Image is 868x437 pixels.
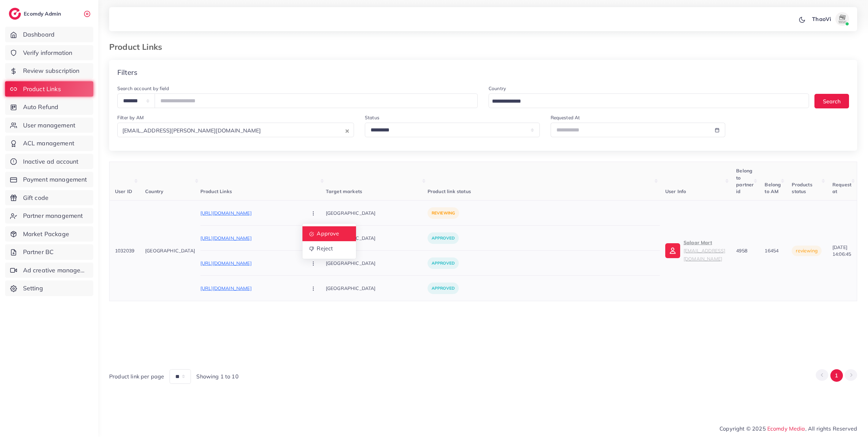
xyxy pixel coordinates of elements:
[200,259,302,267] p: [URL][DOMAIN_NAME]
[121,126,262,136] span: [EMAIL_ADDRESS][PERSON_NAME][DOMAIN_NAME]
[200,188,232,194] span: Product Links
[5,280,93,296] a: Setting
[816,369,857,382] ul: Pagination
[796,248,817,254] span: reviewing
[805,424,857,433] span: , All rights Reserved
[665,238,725,263] a: Salaar Mart[EMAIL_ADDRESS][DOMAIN_NAME]
[117,85,169,92] label: Search account by field
[5,208,93,224] a: Partner management
[145,188,163,194] span: Country
[24,11,63,17] h2: Ecomdy Admin
[23,284,43,293] span: Setting
[23,121,75,130] span: User management
[830,369,843,382] button: Go to page 1
[23,230,69,238] span: Market Package
[109,42,167,52] h3: Product Links
[832,244,851,257] span: [DATE] 14:06:45
[23,266,88,275] span: Ad creative management
[765,182,781,194] span: Belong to AM
[200,284,302,292] p: [URL][DOMAIN_NAME]
[5,263,93,278] a: Ad creative management
[326,205,428,221] p: [GEOGRAPHIC_DATA]
[23,85,61,93] span: Product Links
[719,424,857,433] span: Copyright © 2025
[5,27,93,42] a: Dashboard
[665,188,686,194] span: User Info
[551,114,580,121] label: Requested At
[115,248,134,254] span: 1032039
[808,12,852,26] a: ThaoViavatar
[665,243,680,258] img: ic-user-info.36bf1079.svg
[326,230,428,246] p: [GEOGRAPHIC_DATA]
[317,245,333,252] span: Reject
[428,257,459,269] p: approved
[23,139,74,148] span: ACL management
[792,182,812,194] span: Products status
[9,8,63,20] a: logoEcomdy Admin
[5,99,93,115] a: Auto Refund
[109,373,164,380] span: Product link per page
[115,188,132,194] span: User ID
[23,157,79,166] span: Inactive ad account
[5,154,93,169] a: Inactive ad account
[326,188,362,194] span: Target markets
[5,118,93,133] a: User management
[145,247,195,255] p: [GEOGRAPHIC_DATA]
[5,226,93,242] a: Market Package
[23,211,83,220] span: Partner management
[5,81,93,97] a: Product Links
[23,175,87,184] span: Payment management
[346,127,349,134] button: Clear Selected
[428,232,459,244] p: approved
[23,48,73,57] span: Verify information
[489,93,809,108] div: Search for option
[736,168,754,194] span: Belong to partner id
[365,114,379,121] label: Status
[23,30,55,39] span: Dashboard
[428,188,471,194] span: Product link status
[200,209,302,217] p: [URL][DOMAIN_NAME]
[684,238,725,263] p: Salaar Mart
[736,248,747,254] span: 4958
[263,125,344,136] input: Search for option
[684,248,725,262] small: [EMAIL_ADDRESS][DOMAIN_NAME]
[117,123,354,137] div: Search for option
[814,94,849,108] button: Search
[23,248,54,256] span: Partner BC
[5,244,93,260] a: Partner BC
[23,193,48,202] span: Gift code
[490,96,800,107] input: Search for option
[428,207,459,219] p: reviewing
[812,15,831,23] p: ThaoVi
[9,8,21,20] img: logo
[23,103,59,111] span: Auto Refund
[767,425,805,432] a: Ecomdy Media
[317,230,339,237] span: Approve
[835,12,849,26] img: avatar
[5,45,93,61] a: Verify information
[326,255,428,271] p: [GEOGRAPHIC_DATA]
[23,66,80,75] span: Review subscription
[5,190,93,206] a: Gift code
[832,182,851,194] span: Request at
[117,68,137,77] h4: Filters
[200,234,302,242] p: [URL][DOMAIN_NAME]
[489,85,506,92] label: Country
[428,283,459,294] p: approved
[5,136,93,151] a: ACL management
[196,373,238,380] span: Showing 1 to 10
[117,114,144,121] label: Filter by AM
[5,172,93,187] a: Payment management
[765,248,778,254] span: 16454
[326,281,428,296] p: [GEOGRAPHIC_DATA]
[5,63,93,79] a: Review subscription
